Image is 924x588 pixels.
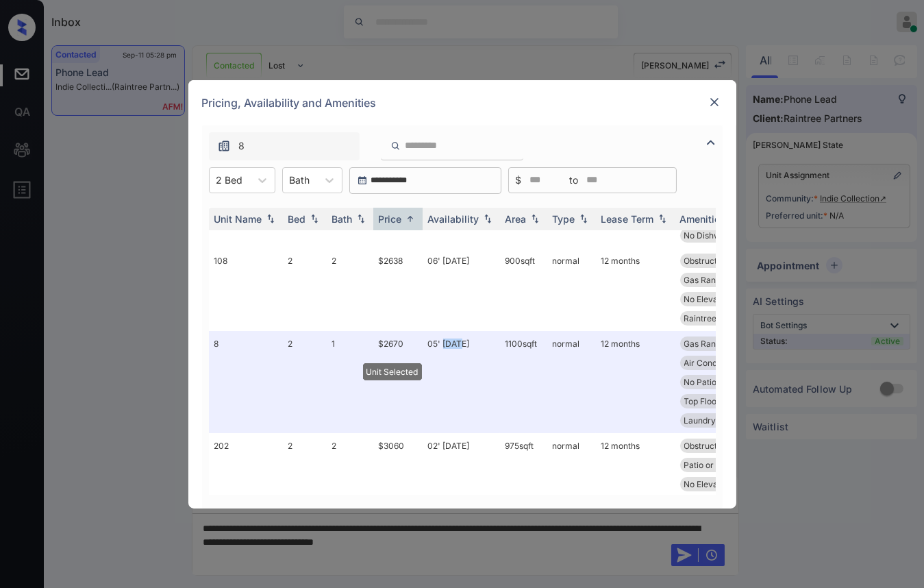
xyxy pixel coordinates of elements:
[684,230,743,241] span: No Dishwasher
[684,377,803,387] span: No Patio or [MEDICAL_DATA]...
[655,214,669,223] img: sorting
[373,433,423,535] td: $3060
[596,433,675,535] td: 12 months
[596,248,675,331] td: 12 months
[516,173,522,188] span: $
[547,433,596,535] td: normal
[684,396,721,406] span: Top Floor
[428,213,479,225] div: Availability
[379,213,402,225] div: Price
[601,213,654,225] div: Lease Term
[596,331,675,433] td: 12 months
[373,331,423,433] td: $2670
[481,214,495,223] img: sorting
[500,248,547,331] td: 900 sqft
[209,331,283,433] td: 8
[684,313,792,323] span: Raintree [MEDICAL_DATA]...
[703,134,719,151] img: icon-zuma
[283,433,327,535] td: 2
[423,433,500,535] td: 02' [DATE]
[684,415,758,426] span: Laundry Room Pr...
[500,331,547,433] td: 1100 sqft
[423,248,500,331] td: 06' [DATE]
[283,248,327,331] td: 2
[577,214,590,223] img: sorting
[308,214,321,223] img: sorting
[570,173,579,188] span: to
[188,80,736,125] div: Pricing, Availability and Amenities
[390,140,401,152] img: icon-zuma
[684,339,726,349] span: Gas Range
[239,138,245,154] span: 8
[684,441,749,451] span: Obstructed View
[528,214,542,223] img: sorting
[403,214,417,224] img: sorting
[708,95,721,109] img: close
[500,433,547,535] td: 975 sqft
[684,460,749,470] span: Patio or Balcon...
[332,213,353,225] div: Bath
[327,433,373,535] td: 2
[680,213,726,225] div: Amenities
[553,213,575,225] div: Type
[209,433,283,535] td: 202
[264,214,277,223] img: sorting
[283,331,327,433] td: 2
[684,294,753,304] span: No Elevator Acc...
[547,331,596,433] td: normal
[214,213,262,225] div: Unit Name
[684,256,749,266] span: Obstructed View
[684,275,726,285] span: Gas Range
[354,214,368,223] img: sorting
[505,213,527,225] div: Area
[327,331,373,433] td: 1
[217,139,231,153] img: icon-zuma
[288,213,306,225] div: Bed
[547,248,596,331] td: normal
[684,358,747,368] span: Air Conditionin...
[684,479,753,489] span: No Elevator Acc...
[373,248,423,331] td: $2638
[209,248,283,331] td: 108
[327,248,373,331] td: 2
[423,331,500,433] td: 05' [DATE]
